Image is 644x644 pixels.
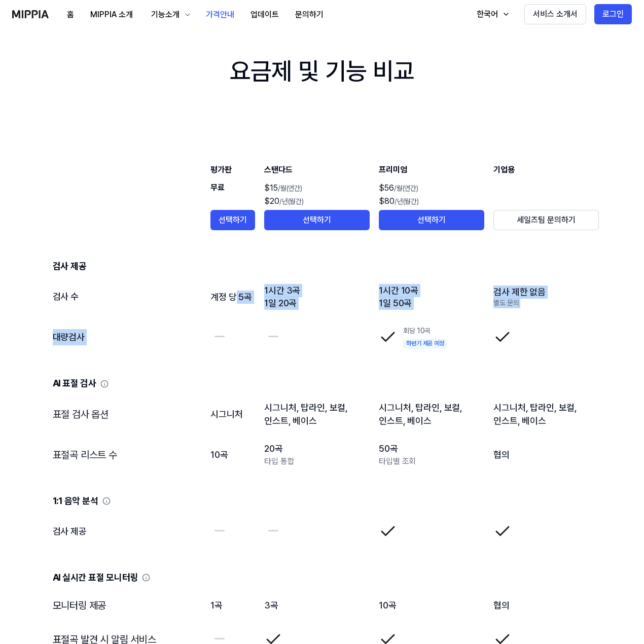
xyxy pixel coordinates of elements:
button: 업데이트 [242,5,287,25]
div: 20곡 [264,442,370,455]
button: 선택하기 [210,210,255,230]
div: 타입 통합 [264,455,370,468]
button: 선택하기 [379,210,484,230]
td: 검사 제공 [45,511,202,552]
div: AI 실시간 표절 모니터링 [53,568,599,587]
span: /월(연간) [394,184,418,192]
td: 시그니처, 탑라인, 보컬, 인스트, 베이스 [264,394,370,435]
div: $15 [264,182,370,195]
td: 검사 제공 [45,240,600,276]
button: 가격안내 [198,5,242,25]
div: 기능소개 [149,9,182,21]
div: $20 [264,195,370,208]
td: 1시간 3곡 1일 20곡 [264,276,370,317]
div: 무료 [210,182,255,210]
a: 세일즈팀 문의하기 [493,215,599,225]
div: 기업용 [493,163,599,176]
button: MIPPIA 소개 [82,5,141,25]
button: 문의하기 [287,5,332,25]
div: 하반기 제공 예정 [403,339,447,349]
img: logo [12,10,49,18]
td: 표절 검사 옵션 [45,394,202,435]
td: 모니터링 제공 [45,588,202,623]
td: 표절곡 리스트 수 [45,435,202,475]
button: 서비스 소개서 [524,4,586,24]
div: 타입별 조회 [379,455,484,468]
div: 검사 제한 없음 [493,285,599,299]
button: 홈 [59,5,82,25]
button: 세일즈팀 문의하기 [493,210,599,230]
td: 10곡 [210,435,256,475]
button: 한국어 [467,4,516,24]
td: 10곡 [378,588,485,623]
button: 선택하기 [264,210,370,230]
td: 시그니처 [210,394,256,435]
div: 스탠다드 [264,163,370,176]
span: /년(월간) [395,197,419,205]
span: /년(월간) [279,197,304,205]
div: 1:1 음악 분석 [53,491,599,511]
div: AI 표절 검사 [53,374,599,393]
td: 검사 수 [45,276,202,317]
div: 평가판 [210,163,255,176]
div: 한국어 [475,8,500,20]
td: 대량검사 [45,317,202,357]
a: 가격안내 [198,1,242,28]
td: 3곡 [264,588,370,623]
td: 계정 당 5곡 [210,276,256,317]
td: 50곡 [378,435,485,475]
div: 요금제 및 기능 비교 [230,54,414,88]
td: 시그니처, 탑라인, 보컬, 인스트, 베이스 [378,394,485,435]
span: /월(연간) [278,184,302,192]
td: 시그니처, 탑라인, 보컬, 인스트, 베이스 [493,394,599,435]
td: 협의 [493,588,599,623]
div: 별도 문의 [493,298,599,308]
button: 기능소개 [141,5,198,25]
td: 협의 [493,435,599,475]
div: $56 [379,182,484,195]
div: 프리미엄 [379,163,484,176]
td: 1곡 [210,588,256,623]
div: 회당 10곡 [403,326,447,336]
td: 1시간 10곡 1일 50곡 [378,276,485,317]
button: 로그인 [594,4,632,24]
div: $80 [379,195,484,208]
a: 업데이트 [242,1,287,28]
